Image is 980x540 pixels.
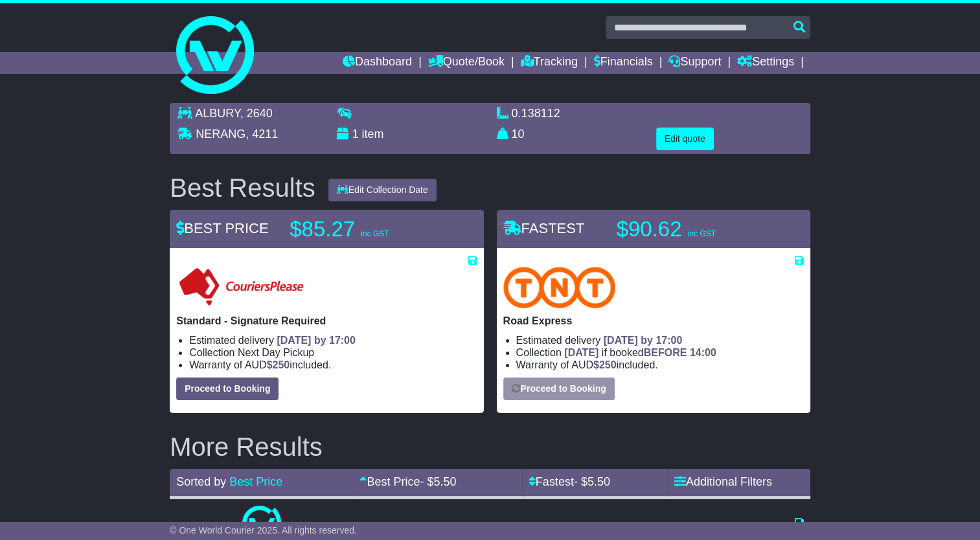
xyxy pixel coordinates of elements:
[668,52,721,74] a: Support
[516,334,804,346] li: Estimated delivery
[328,179,437,201] button: Edit Collection Date
[163,174,322,202] div: Best Results
[516,359,804,371] li: Warranty of AUD included.
[229,475,282,488] a: Best Price
[516,346,804,359] li: Collection
[503,315,804,327] p: Road Express
[196,128,245,141] span: NERANG
[352,128,358,141] span: 1
[176,267,306,308] img: Couriers Please: Standard - Signature Required
[189,334,477,346] li: Estimated delivery
[195,107,240,120] span: ALBURY
[170,433,810,461] h2: More Results
[176,377,279,400] button: Proceed to Booking
[359,475,456,488] a: Best Price- $5.50
[688,229,716,238] span: inc GST
[267,359,290,370] span: $
[433,475,456,488] span: 5.50
[245,128,278,141] span: , 4211
[644,347,687,358] span: BEFORE
[617,216,779,242] p: $90.62
[521,52,578,74] a: Tracking
[238,347,314,358] span: Next Day Pickup
[512,128,525,141] span: 10
[529,475,610,488] a: Fastest- $5.50
[604,335,683,346] span: [DATE] by 17:00
[361,128,383,141] span: item
[361,229,389,238] span: inc GST
[170,525,357,535] span: © One World Courier 2025. All rights reserved.
[503,267,616,308] img: TNT Domestic: Road Express
[594,52,653,74] a: Financials
[343,52,412,74] a: Dashboard
[564,347,598,358] span: [DATE]
[503,377,615,400] button: Proceed to Booking
[593,359,617,370] span: $
[674,475,772,488] a: Additional Filters
[273,359,290,370] span: 250
[503,220,585,236] span: FASTEST
[656,128,714,150] button: Edit quote
[176,220,268,236] span: BEST PRICE
[189,359,477,371] li: Warranty of AUD included.
[176,315,477,327] p: Standard - Signature Required
[428,52,505,74] a: Quote/Book
[599,359,617,370] span: 250
[574,475,610,488] span: - $
[737,52,794,74] a: Settings
[240,107,273,120] span: , 2640
[587,475,610,488] span: 5.50
[176,475,226,488] span: Sorted by
[290,216,451,242] p: $85.27
[420,475,456,488] span: - $
[564,347,716,358] span: if booked
[189,346,477,359] li: Collection
[690,347,716,358] span: 14:00
[277,335,356,346] span: [DATE] by 17:00
[512,107,560,120] span: 0.138112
